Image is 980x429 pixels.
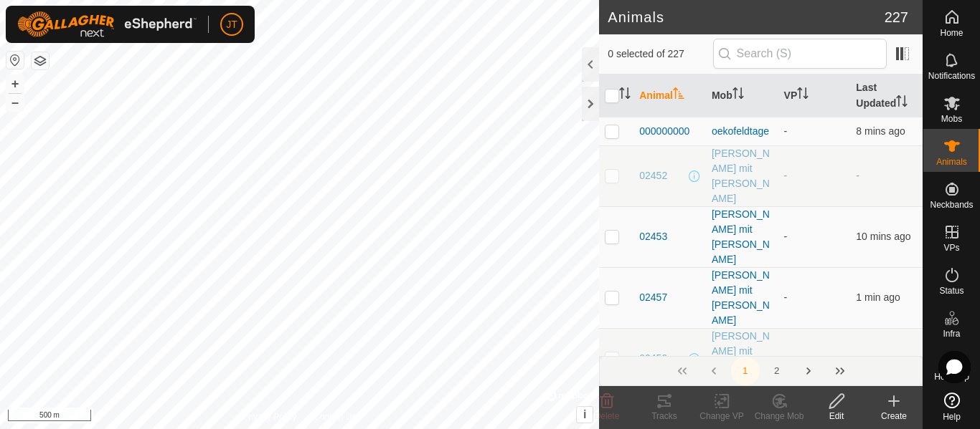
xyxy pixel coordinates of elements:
span: Delete [595,411,620,421]
div: Change Mob [750,410,808,423]
input: Search (S) [713,39,887,69]
app-display-virtual-paddock-transition: - [784,231,788,242]
app-display-virtual-paddock-transition: - [784,125,788,137]
span: Notifications [928,72,975,80]
span: 02453 [639,229,667,244]
span: Infra [943,329,960,338]
span: 227 [885,6,908,28]
div: Change VP [693,410,750,423]
p-sorticon: Activate to sort [673,90,684,101]
span: i [583,408,586,420]
span: - [856,170,859,181]
p-sorticon: Activate to sort [732,90,744,101]
span: 0 selected of 227 [608,47,712,62]
div: Tracks [636,410,693,423]
button: 2 [763,357,791,385]
p-sorticon: Activate to sort [619,90,631,101]
span: 000000000 [639,124,689,139]
button: Last Page [826,357,854,385]
img: Gallagher Logo [17,11,197,37]
a: Privacy Policy [243,410,297,423]
span: Heatmap [934,372,969,381]
span: 02459 [639,351,667,366]
div: Create [865,410,923,423]
span: 25 Aug 2025, 8:07 pm [856,231,910,242]
span: 25 Aug 2025, 8:09 pm [856,125,905,137]
div: [PERSON_NAME] mit [PERSON_NAME] [712,329,773,389]
div: [PERSON_NAME] mit [PERSON_NAME] [712,207,773,267]
span: JT [226,17,237,32]
button: – [6,94,24,111]
p-sorticon: Activate to sort [896,97,908,109]
span: Mobs [941,115,962,123]
button: + [6,75,24,92]
span: Animals [936,158,967,166]
div: [PERSON_NAME] mit [PERSON_NAME] [712,146,773,206]
button: Map Layers [32,52,49,69]
a: Contact Us [314,410,356,423]
button: Next Page [794,357,823,385]
div: oekofeldtage [712,124,773,139]
button: Reset Map [6,52,24,69]
app-display-virtual-paddock-transition: - [784,352,788,364]
span: 02452 [639,168,667,183]
span: Help [943,413,961,421]
span: - [856,352,859,364]
a: Help [923,387,980,427]
p-sorticon: Activate to sort [797,90,809,101]
th: Last Updated [850,74,923,117]
button: i [577,407,593,423]
span: VPs [943,244,959,252]
app-display-virtual-paddock-transition: - [784,170,788,181]
th: Animal [633,74,706,117]
div: [PERSON_NAME] mit [PERSON_NAME] [712,268,773,328]
button: 1 [731,357,760,385]
span: 25 Aug 2025, 8:16 pm [856,291,900,303]
span: Status [939,286,963,295]
h2: Animals [608,9,884,26]
span: Home [940,29,963,37]
app-display-virtual-paddock-transition: - [784,291,788,303]
span: 02457 [639,290,667,305]
th: VP [778,74,851,117]
th: Mob [706,74,778,117]
div: Edit [808,410,865,423]
span: Neckbands [930,201,973,209]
